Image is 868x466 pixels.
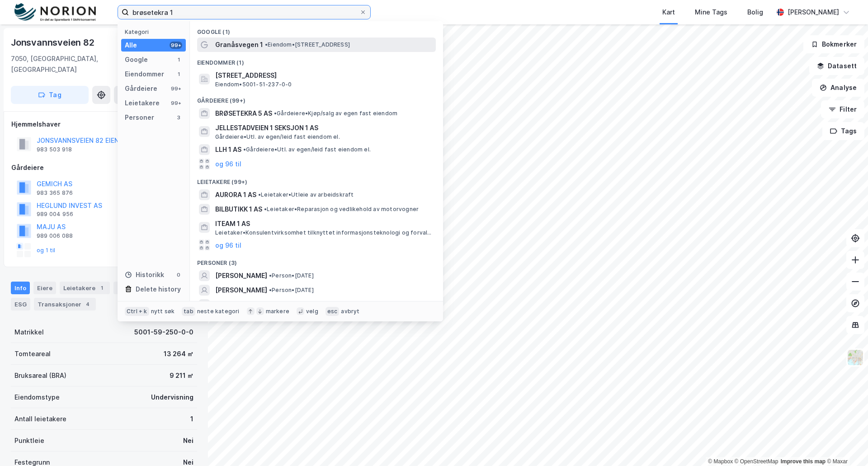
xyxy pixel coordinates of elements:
div: 4 [83,300,92,309]
div: 989 004 956 [37,211,73,218]
div: Kategori [125,28,186,35]
div: Undervisning [151,392,193,403]
span: • [269,287,272,293]
button: Filter [821,100,864,118]
span: BILBUTIKK 1 AS [215,204,262,215]
div: avbryt [341,308,359,315]
div: 1 [97,283,106,292]
div: Eiendomstype [14,392,60,403]
span: [STREET_ADDRESS] [215,70,432,81]
span: Leietaker • Konsulentvirksomhet tilknyttet informasjonsteknologi og forvaltning og drift av IT-sy... [215,229,434,236]
span: Leietaker • Utleie av arbeidskraft [258,191,354,198]
div: 9 211 ㎡ [170,370,193,381]
div: Eiendommer (1) [190,52,443,68]
div: esc [325,307,340,316]
a: Mapbox [708,458,733,465]
div: 1 [175,71,182,78]
div: 983 503 918 [37,146,72,153]
div: Nei [183,435,193,446]
div: Google [125,54,148,65]
span: LLH 1 AS [215,144,241,155]
div: Eiere [33,282,56,294]
div: Info [11,282,30,294]
div: Leietakere [60,282,110,294]
a: Improve this map [781,458,826,465]
div: Matrikkel [14,327,44,338]
div: Punktleie [14,435,44,446]
div: Gårdeiere [11,162,197,173]
span: AURORA 1 AS [215,189,256,200]
div: 5001-59-250-0-0 [134,327,193,338]
button: Bokmerker [803,35,864,53]
div: 983 365 876 [37,189,73,197]
div: Historikk [125,269,164,280]
div: 989 006 088 [37,232,73,240]
iframe: Chat Widget [823,423,868,466]
div: Transaksjoner [34,298,96,311]
div: markere [266,308,289,315]
img: Z [847,349,864,366]
span: Gårdeiere • Utl. av egen/leid fast eiendom el. [215,133,340,141]
div: ESG [11,298,30,311]
div: Leietakere (99+) [190,171,443,188]
span: • [258,191,261,198]
input: Søk på adresse, matrikkel, gårdeiere, leietakere eller personer [129,5,359,19]
div: 1 [175,56,182,63]
span: Eiendom • [STREET_ADDRESS] [265,41,350,48]
span: MARIT*GUTT 1 SÆTRUM [215,299,293,310]
div: Alle [125,40,137,51]
span: Leietaker • Reparasjon og vedlikehold av motorvogner [264,206,419,213]
button: og 96 til [215,159,241,169]
span: • [265,41,268,48]
a: OpenStreetMap [735,458,778,465]
div: Eiendommer [125,69,164,80]
span: Person • [DATE] [269,287,314,294]
span: Eiendom • 5001-51-237-0-0 [215,81,292,88]
div: [PERSON_NAME] [788,7,839,18]
div: 1 [190,414,193,424]
div: neste kategori [197,308,240,315]
span: Person • [DATE] [269,272,314,279]
div: Datasett [113,282,158,294]
span: • [269,272,272,279]
span: Gårdeiere • Utl. av egen/leid fast eiendom el. [243,146,371,153]
div: Gårdeiere [125,83,157,94]
span: [PERSON_NAME] [215,285,267,296]
span: • [264,206,267,212]
div: 99+ [170,99,182,107]
div: Google (1) [190,21,443,38]
div: Jonsvannsveien 82 [11,35,96,50]
span: Gårdeiere • Kjøp/salg av egen fast eiendom [274,110,397,117]
div: Tomteareal [14,348,51,359]
span: • [274,110,277,117]
button: og 96 til [215,240,241,250]
div: Personer (3) [190,252,443,268]
div: Kart [662,7,675,18]
div: 99+ [170,42,182,49]
div: Hjemmelshaver [11,119,197,130]
div: Mine Tags [695,7,727,18]
span: BRØSETEKRA 5 AS [215,108,272,119]
span: ITEAM 1 AS [215,218,432,229]
span: JELLESTADVEIEN 1 SEKSJON 1 AS [215,122,432,133]
div: Personer [125,112,154,123]
div: 7050, [GEOGRAPHIC_DATA], [GEOGRAPHIC_DATA] [11,53,127,75]
div: Bolig [747,7,763,18]
div: 3 [175,114,182,121]
div: Delete history [136,284,181,295]
button: Tags [822,122,864,140]
div: 13 264 ㎡ [164,348,193,359]
button: Datasett [809,57,864,75]
div: Ctrl + k [125,307,149,316]
span: • [243,146,246,153]
span: [PERSON_NAME] [215,270,267,281]
div: Gårdeiere (99+) [190,90,443,106]
div: Leietakere [125,98,160,108]
button: Tag [11,86,89,104]
div: 99+ [170,85,182,92]
div: Bruksareal (BRA) [14,370,66,381]
div: nytt søk [151,308,175,315]
div: Antall leietakere [14,414,66,424]
span: Granåsvegen 1 [215,39,263,50]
